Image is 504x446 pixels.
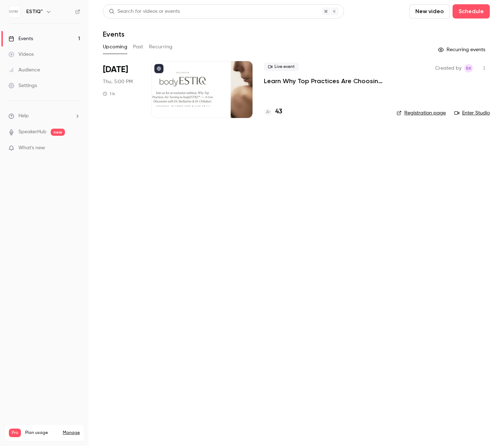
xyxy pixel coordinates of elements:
div: 1 h [103,91,115,97]
div: Settings [9,82,37,89]
button: New video [409,4,450,18]
li: help-dropdown-opener [9,112,80,120]
div: Oct 23 Thu, 6:00 PM (America/Chicago) [103,61,140,118]
a: Enter Studio [454,109,490,117]
div: Audience [9,66,40,74]
div: Search for videos or events [109,8,180,15]
span: new [51,129,65,136]
span: [DATE] [103,64,128,75]
h4: 43 [275,107,282,117]
button: Schedule [453,4,490,18]
span: Live event [264,63,299,71]
a: SpeakerHub [18,128,46,136]
a: 43 [264,107,282,117]
button: Past [133,41,143,53]
span: BK [466,64,471,72]
div: Videos [9,51,34,58]
span: Brian Kirk [464,64,473,72]
span: What's new [18,144,45,152]
span: Pro [9,429,21,437]
span: Plan usage [25,430,59,436]
span: Help [18,112,29,120]
img: ESTIQ™ [9,6,20,17]
h6: ESTIQ™ [26,8,43,15]
span: Thu, 5:00 PM [103,78,133,85]
h1: Events [103,30,124,38]
a: Manage [63,430,80,436]
button: Upcoming [103,41,127,53]
button: Recurring [149,41,173,53]
a: Registration page [397,109,446,117]
span: Created by [435,64,461,72]
a: Learn Why Top Practices Are Choosing bodyESTIQ™ — A Live Discussion with [PERSON_NAME] & [PERSON_... [264,77,385,85]
div: Events [9,35,33,42]
button: Recurring events [435,44,490,55]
